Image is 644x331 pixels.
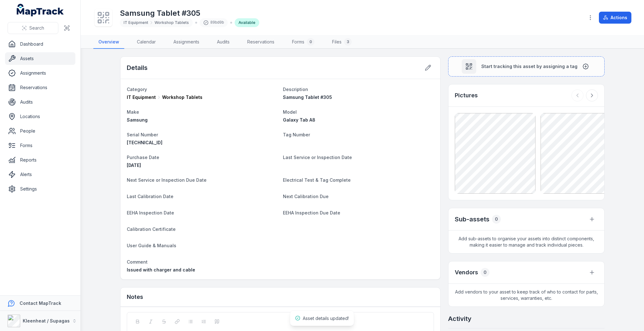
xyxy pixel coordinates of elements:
[127,267,195,272] span: Issued with charger and cable
[448,314,471,323] h2: Activity
[5,168,75,181] a: Alerts
[448,284,604,306] span: Add vendors to your asset to keep track of who to contact for parts, services, warranties, etc.
[29,25,44,31] span: Search
[283,117,315,123] span: Galaxy Tab A8
[599,12,631,24] button: Actions
[307,38,314,46] div: 0
[127,132,158,137] span: Serial Number
[283,194,329,199] span: Next Calibration Due
[455,215,489,224] h2: Sub-assets
[127,163,141,168] span: [DATE]
[20,300,61,306] strong: Contact MapTrack
[127,177,207,183] span: Next Service or Inspection Due Date
[5,110,75,123] a: Locations
[448,231,604,253] span: Add sub-assets to organise your assets into distinct components, making it easier to manage and t...
[132,36,161,49] a: Calendar
[127,109,139,115] span: Make
[455,91,478,100] h3: Pictures
[283,177,351,183] span: Electrical Test & Tag Complete
[127,226,176,232] span: Calibration Certificate
[168,36,204,49] a: Assignments
[127,87,147,92] span: Category
[127,140,162,145] span: [TECHNICAL_ID]
[283,155,352,160] span: Last Service or Inspection Date
[23,318,70,323] strong: Kleenheat / Supagas
[127,63,148,72] h2: Details
[327,36,357,49] a: Files3
[5,139,75,152] a: Forms
[127,210,174,215] span: EEHA Inspection Date
[344,38,352,46] div: 3
[8,22,58,34] button: Search
[455,268,478,277] h3: Vendors
[93,36,124,49] a: Overview
[127,155,159,160] span: Purchase Date
[481,63,577,70] span: Start tracking this asset by assigning a tag
[235,18,259,27] div: Available
[5,81,75,94] a: Reservations
[283,94,332,100] span: Samsung Tablet #305
[200,18,228,27] div: 89bd0b
[155,20,189,25] span: Workshop Tablets
[481,268,489,277] div: 0
[283,87,308,92] span: Description
[127,293,143,301] h3: Notes
[127,243,176,248] span: User Guide & Manuals
[127,259,148,265] span: Comment
[287,36,319,49] a: Forms0
[127,94,156,100] span: IT Equipment
[5,125,75,137] a: People
[5,183,75,195] a: Settings
[127,117,148,123] span: Samsung
[212,36,235,49] a: Audits
[448,56,605,77] button: Start tracking this asset by assigning a tag
[492,215,501,224] div: 0
[162,94,202,100] span: Workshop Tablets
[17,4,64,16] a: MapTrack
[124,20,148,25] span: IT Equipment
[127,163,141,168] time: 18/03/2025, 12:00:00 am
[283,132,310,137] span: Tag Number
[303,316,349,321] span: Asset details updated!
[283,109,297,115] span: Model
[120,8,259,18] h1: Samsung Tablet #305
[5,96,75,108] a: Audits
[5,154,75,166] a: Reports
[242,36,279,49] a: Reservations
[5,67,75,79] a: Assignments
[283,210,340,215] span: EEHA Inspection Due Date
[5,38,75,50] a: Dashboard
[127,194,173,199] span: Last Calibration Date
[5,52,75,65] a: Assets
